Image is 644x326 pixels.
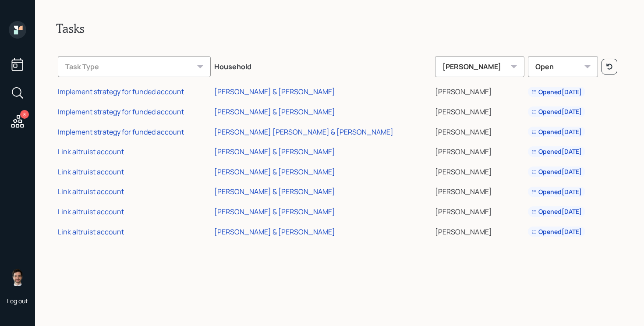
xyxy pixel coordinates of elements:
td: [PERSON_NAME] [433,181,526,201]
td: [PERSON_NAME] [433,200,526,220]
div: Opened [DATE] [531,167,582,176]
div: [PERSON_NAME] & [PERSON_NAME] [214,187,335,196]
td: [PERSON_NAME] [433,100,526,120]
div: Implement strategy for funded account [58,127,184,137]
div: Implement strategy for funded account [58,87,184,96]
th: Household [212,50,433,81]
div: [PERSON_NAME] & [PERSON_NAME] [214,167,335,177]
div: Link altruist account [58,207,124,216]
div: [PERSON_NAME] & [PERSON_NAME] [214,87,335,96]
td: [PERSON_NAME] [433,81,526,101]
td: [PERSON_NAME] [433,120,526,141]
div: Link altruist account [58,187,124,196]
div: Opened [DATE] [531,128,582,136]
div: [PERSON_NAME] & [PERSON_NAME] [214,107,335,117]
div: Opened [DATE] [531,207,582,216]
div: [PERSON_NAME] & [PERSON_NAME] [214,207,335,216]
div: Opened [DATE] [531,88,582,96]
td: [PERSON_NAME] [433,160,526,181]
div: [PERSON_NAME] [PERSON_NAME] & [PERSON_NAME] [214,127,393,137]
div: Opened [DATE] [531,107,582,116]
div: Link altruist account [58,147,124,156]
div: Opened [DATE] [531,188,582,196]
div: Open [528,56,598,77]
div: Opened [DATE] [531,147,582,156]
td: [PERSON_NAME] [433,220,526,241]
div: Implement strategy for funded account [58,107,184,117]
h2: Tasks [56,21,623,36]
td: [PERSON_NAME] [433,140,526,160]
div: [PERSON_NAME] [435,56,524,77]
div: 8 [20,110,29,119]
div: [PERSON_NAME] & [PERSON_NAME] [214,227,335,237]
div: Log out [7,297,28,305]
div: Task Type [58,56,211,77]
div: Link altruist account [58,167,124,177]
div: Link altruist account [58,227,124,237]
img: jonah-coleman-headshot.png [9,269,26,286]
div: [PERSON_NAME] & [PERSON_NAME] [214,147,335,156]
div: Opened [DATE] [531,227,582,236]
